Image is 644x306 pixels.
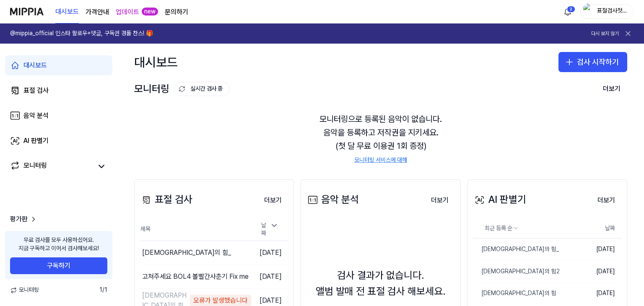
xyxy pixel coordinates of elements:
[5,80,112,101] a: 표절 검사
[596,7,628,16] div: 표절검사첫손님
[354,156,407,164] a: 모니터링 서비스에 대해
[591,30,619,37] button: 다시 보지 않기
[591,192,622,209] button: 더보기
[573,239,622,261] td: [DATE]
[86,7,109,17] a: 가격안내
[258,219,282,240] div: 날짜
[10,286,39,294] span: 모니터링
[257,191,288,209] a: 더보기
[5,131,112,151] a: AI 판별기
[473,245,559,254] div: [DEMOGRAPHIC_DATA]의 힘_
[55,0,79,23] a: 대시보드
[473,239,573,260] a: [DEMOGRAPHIC_DATA]의 힘_
[140,192,192,207] div: 표절 검사
[583,3,593,20] img: profile
[23,86,49,96] div: 표절 검사
[473,267,560,276] div: [DEMOGRAPHIC_DATA]의 힘2
[23,161,47,172] div: 모니터링
[165,7,188,17] a: 문의하기
[23,111,49,121] div: 음악 분석
[10,214,28,224] span: 평가판
[580,5,634,19] button: profile표절검사첫손님
[142,8,158,16] div: new
[473,283,573,304] a: [DEMOGRAPHIC_DATA]의 힘
[5,106,112,126] a: 음악 분석
[23,60,47,70] div: 대시보드
[5,55,112,75] a: 대시보드
[10,29,153,38] h1: @mippia_official 인스타 팔로우+댓글, 구독권 경품 찬스! 🎁
[573,283,622,304] td: [DATE]
[591,191,622,209] a: 더보기
[251,241,288,265] td: [DATE]
[257,192,288,209] button: 더보기
[251,265,288,288] td: [DATE]
[134,81,230,97] div: 모니터링
[473,192,526,207] div: AI 판별기
[563,7,573,17] img: 알림
[134,102,627,174] div: 모니터링으로 등록된 음악이 없습니다. 음악을 등록하고 저작권을 지키세요. (첫 달 무료 이용권 1회 증정)
[316,267,446,300] div: 검사 결과가 없습니다. 앨범 발매 전 표절 검사 해보세요.
[561,5,574,18] button: 알림2
[10,161,92,172] a: 모니터링
[573,218,622,239] th: 날짜
[142,272,249,282] div: 고쳐주세요 BOL4 볼빨간사춘기 Fix me
[10,214,38,224] a: 평가판
[142,248,231,258] div: [DEMOGRAPHIC_DATA]의 힘_
[558,52,627,72] button: 검사 시작하기
[18,236,99,252] div: 무료 검사를 모두 사용하셨어요. 지금 구독하고 이어서 검사해보세요!
[10,257,107,274] button: 구독하기
[116,7,139,17] a: 업데이트
[99,286,107,294] span: 1 / 1
[174,82,230,96] button: 실시간 검사 중
[424,192,455,209] button: 더보기
[473,261,573,283] a: [DEMOGRAPHIC_DATA]의 힘2
[140,218,251,241] th: 제목
[424,191,455,209] a: 더보기
[567,6,575,13] div: 2
[573,260,622,283] td: [DATE]
[473,289,556,298] div: [DEMOGRAPHIC_DATA]의 힘
[596,80,627,97] button: 더보기
[134,52,178,72] div: 대시보드
[306,192,359,207] div: 음악 분석
[23,136,49,146] div: AI 판별기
